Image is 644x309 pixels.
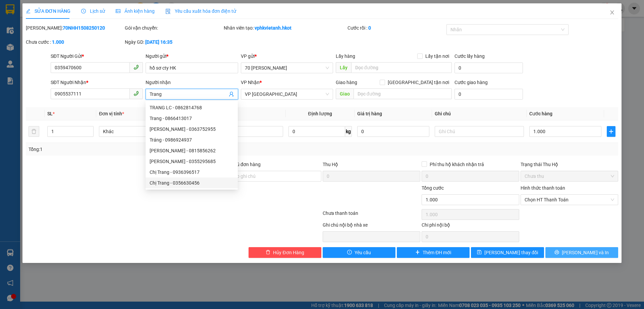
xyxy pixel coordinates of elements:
[26,9,31,13] span: edit
[336,53,355,59] span: Lấy hàng
[125,38,222,46] div: Ngày GD:
[241,52,333,60] div: VP gửi
[150,104,234,111] div: TRANG LC - 0862814768
[336,80,357,85] span: Giao hàng
[427,161,487,168] span: Phí thu hộ khách nhận trả
[603,3,622,22] button: Close
[255,25,291,31] b: vphkvietanh.hkot
[194,126,283,137] input: VD: Bàn, Ghế
[351,62,452,73] input: Dọc đường
[81,8,105,14] span: Lịch sử
[347,24,445,32] div: Cước rồi :
[146,113,238,124] div: Trang - 0866413017
[435,126,524,137] input: Ghi Chú
[165,9,171,14] img: icon
[26,8,70,14] span: SỬA ĐƠN HÀNG
[165,8,236,14] span: Yêu cầu xuất hóa đơn điện tử
[26,38,123,46] div: Chưa cước :
[150,147,234,154] div: [PERSON_NAME] - 0815856262
[125,24,222,32] div: Gói vận chuyển:
[477,250,482,255] span: save
[322,209,421,221] div: Chưa thanh toán
[454,89,523,100] input: Cước giao hàng
[607,126,615,137] button: plus
[150,158,234,165] div: [PERSON_NAME] - 0355295685
[422,221,519,231] div: Chi phí nội bộ
[63,25,105,31] b: 70NHH1508250120
[8,5,54,27] strong: CHUYỂN PHÁT NHANH HK BUSLINES
[51,79,143,86] div: SĐT Người Nhận
[562,249,609,256] span: [PERSON_NAME] và In
[229,91,234,97] span: user-add
[347,250,352,255] span: exclamation-circle
[545,247,618,258] button: printer[PERSON_NAME] và In
[345,126,352,137] span: kg
[525,171,614,181] span: Chưa thu
[521,185,565,191] label: Hình thức thanh toán
[81,9,86,13] span: clock-circle
[323,247,395,258] button: exclamation-circleYêu cầu
[29,146,249,153] div: Tổng: 1
[150,136,234,144] div: Tráng - 0986924937
[29,126,39,137] button: delete
[99,111,124,116] span: Đơn vị tính
[51,52,143,60] div: SĐT Người Gửi
[224,171,321,182] input: Ghi chú đơn hàng
[245,63,329,73] span: 70 Nguyễn Hữu Huân
[26,24,123,32] div: [PERSON_NAME]:
[224,162,261,167] label: Ghi chú đơn hàng
[454,63,523,73] input: Cước lấy hàng
[323,162,338,167] span: Thu Hộ
[150,115,234,122] div: Trang - 0866413017
[146,52,238,60] div: Người gửi
[241,80,260,85] span: VP Nhận
[146,167,238,178] div: Chị Trang - 0936396517
[245,89,329,99] span: VP Đà Nẵng
[368,25,371,31] b: 0
[150,125,234,133] div: [PERSON_NAME] - 0363752955
[525,195,614,205] span: Chọn HT Thanh Toán
[454,53,485,59] label: Cước lấy hàng
[273,249,304,256] span: Hủy Đơn Hàng
[355,249,371,256] span: Yêu cầu
[146,134,238,145] div: Tráng - 0986924937
[150,168,234,176] div: Chị Trang - 0936396517
[150,179,234,187] div: Chị Trang - 0356630456
[103,126,184,137] span: Khác
[133,91,139,96] span: phone
[308,111,332,116] span: Định lượng
[607,129,615,134] span: plus
[146,124,238,134] div: Đoan Trang - 0363752955
[224,24,346,32] div: Nhân viên tạo:
[52,39,64,45] b: 1.000
[4,29,57,50] span: SAPA, LÀO CAI ↔ [GEOGRAPHIC_DATA]
[336,88,354,99] span: Giao
[336,62,351,73] span: Lấy
[415,250,420,255] span: plus
[357,111,382,116] span: Giá trị hàng
[529,111,552,116] span: Cước hàng
[116,8,155,14] span: Ảnh kiện hàng
[609,10,615,15] span: close
[323,221,420,231] div: Ghi chú nội bộ nhà xe
[354,88,452,99] input: Dọc đường
[133,65,139,70] span: phone
[145,39,172,45] b: [DATE] 16:35
[58,48,109,55] span: 70NHH1508250122
[484,249,538,256] span: [PERSON_NAME] thay đổi
[116,9,120,13] span: picture
[146,145,238,156] div: NGUYỄN NGỌC QUỲNH TRANG - 0815856262
[266,250,270,255] span: delete
[7,39,57,50] span: ↔ [GEOGRAPHIC_DATA]
[385,79,452,86] span: [GEOGRAPHIC_DATA] tận nơi
[146,156,238,167] div: Mai Trang - 0355295685
[454,80,488,85] label: Cước giao hàng
[249,247,321,258] button: deleteHủy Đơn Hàng
[2,26,4,60] img: logo
[146,79,238,86] div: Người nhận
[471,247,544,258] button: save[PERSON_NAME] thay đổi
[397,247,470,258] button: plusThêm ĐH mới
[146,102,238,113] div: TRANG LC - 0862814768
[554,250,559,255] span: printer
[432,107,527,120] th: Ghi chú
